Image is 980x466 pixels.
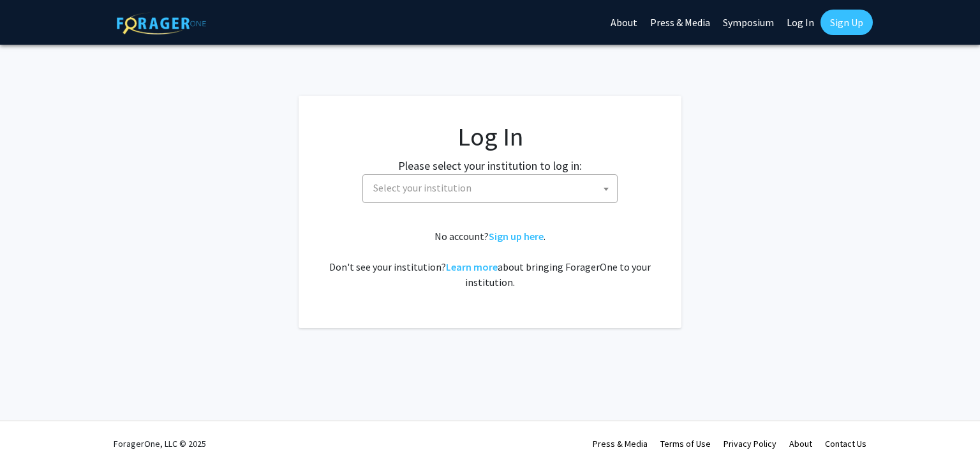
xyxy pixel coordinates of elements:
a: Privacy Policy [724,438,776,449]
div: ForagerOne, LLC © 2025 [114,421,206,466]
span: Select your institution [373,181,471,194]
a: Sign Up [820,10,873,35]
label: Please select your institution to log in: [398,157,582,174]
a: Contact Us [825,438,866,449]
a: Learn more about bringing ForagerOne to your institution [446,260,498,273]
a: Press & Media [593,438,648,449]
img: ForagerOne Logo [117,12,206,34]
div: No account? . Don't see your institution? about bringing ForagerOne to your institution. [324,229,656,290]
a: About [789,438,812,449]
span: Select your institution [362,174,618,203]
a: Sign up here [489,230,544,243]
span: Select your institution [368,175,617,201]
a: Terms of Use [660,438,711,449]
h1: Log In [324,121,656,152]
